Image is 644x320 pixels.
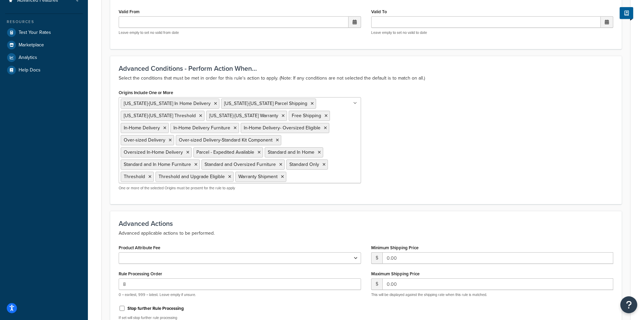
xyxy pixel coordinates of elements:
span: [US_STATE]-[US_STATE] Warranty [209,112,278,119]
h3: Advanced Conditions - Perform Action When... [119,65,613,72]
a: Test Your Rates [5,26,83,39]
span: Parcel - Expedited Available [196,149,254,156]
label: Maximum Shipping Price [371,271,420,276]
span: $ [371,252,382,264]
span: Help Docs [19,67,41,73]
p: Advanced applicable actions to be performed. [119,229,613,237]
p: Leave empty to set no valid from date [119,30,361,35]
label: Valid From [119,9,140,14]
button: Show Help Docs [620,7,633,19]
span: Oversized In-Home Delivery [124,149,183,156]
span: Standard and In Home [268,149,314,156]
label: Product Attribute Fee [119,245,160,250]
span: In-Home Delivery- Oversized Eligible [244,124,320,131]
h3: Advanced Actions [119,220,613,227]
p: Select the conditions that must be met in order for this rule's action to apply. (Note: If any co... [119,74,613,82]
span: [US_STATE]-[US_STATE] In Home Delivery [124,100,211,107]
p: Leave empty to set no valid to date [371,30,614,35]
label: Valid To [371,9,387,14]
span: Threshold and Upgrade Eligible [159,173,225,180]
span: Over-sized Delivery [124,136,165,144]
span: Over-sized Delivery-Standard Kit Component [179,136,272,144]
span: [US_STATE]-[US_STATE] Parcel Shipping [224,100,307,107]
a: Analytics [5,51,83,64]
label: Rule Processing Order [119,271,162,276]
button: Open Resource Center [620,296,637,313]
span: $ [371,278,382,290]
span: Marketplace [19,42,44,48]
label: Origins Include One or More [119,90,173,95]
span: Threshold [124,173,145,180]
label: Minimum Shipping Price [371,245,419,250]
span: Test Your Rates [19,30,51,36]
span: Standard and Oversized Furniture [205,161,276,168]
a: Help Docs [5,64,83,76]
label: Stop further Rule Processing [127,305,184,312]
span: Standard Only [289,161,319,168]
span: [US_STATE]-[US_STATE] Threshold [124,112,196,119]
div: Resources [5,19,83,25]
span: Standard and In Home Furniture [124,161,191,168]
a: Marketplace [5,39,83,51]
p: One or more of the selected Origins must be present for the rule to apply [119,186,361,191]
span: Analytics [19,55,37,61]
span: Free Shipping [292,112,321,119]
p: 0 = earliest, 999 = latest. Leave empty if unsure. [119,292,361,297]
span: Warranty Shipment [238,173,278,180]
span: In-Home Delivery Furniture [173,124,230,131]
span: In-Home Delivery [124,124,160,131]
p: This will be displayed against the shipping rate when this rule is matched. [371,292,614,297]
